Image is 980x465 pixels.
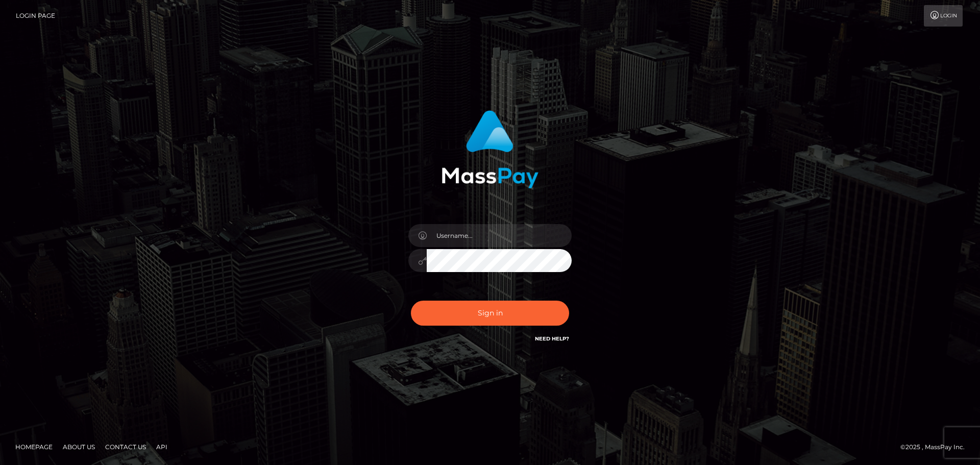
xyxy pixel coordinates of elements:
input: Username... [427,224,572,247]
a: About Us [59,439,99,455]
a: Need Help? [535,335,569,342]
div: © 2025 , MassPay Inc. [900,442,972,453]
button: Sign in [411,301,569,326]
a: API [152,439,171,455]
a: Contact Us [101,439,150,455]
a: Homepage [11,439,57,455]
a: Login Page [16,5,55,27]
a: Login [924,5,963,27]
img: MassPay Login [442,110,538,188]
